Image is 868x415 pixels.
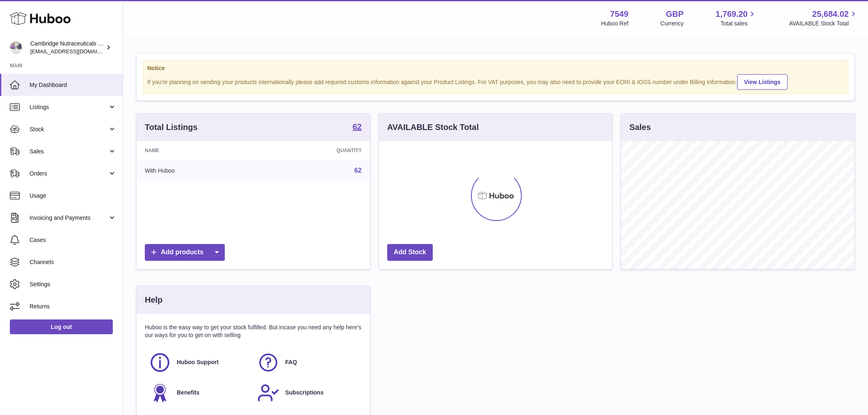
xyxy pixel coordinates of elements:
span: Orders [30,170,108,178]
strong: GBP [666,9,683,20]
div: Huboo Ref [601,20,628,27]
a: 62 [352,123,361,132]
a: Subscriptions [257,382,357,404]
a: Add products [145,244,225,261]
a: Huboo Support [149,351,249,374]
span: Listings [30,103,108,111]
span: [EMAIL_ADDRESS][DOMAIN_NAME] [30,48,121,55]
strong: 62 [352,123,361,131]
span: Total sales [720,20,757,27]
span: FAQ [285,358,297,366]
span: Benefits [177,389,199,397]
span: Subscriptions [285,389,323,397]
span: Usage [30,192,116,200]
span: Sales [30,148,108,155]
a: View Listings [737,74,788,90]
th: Quantity [260,141,370,160]
td: With Huboo [137,160,260,181]
span: AVAILABLE Stock Total [789,20,858,27]
h3: AVAILABLE Stock Total [387,122,479,133]
th: Name [137,141,260,160]
div: Currency [660,20,684,27]
a: Add Stock [387,244,433,261]
strong: 7549 [610,9,628,20]
a: 1,769.20 Total sales [716,9,757,27]
h3: Sales [629,122,651,133]
a: 62 [354,167,362,174]
span: Invoicing and Payments [30,214,108,222]
span: Settings [30,280,116,288]
div: Cambridge Nutraceuticals Ltd [30,40,104,55]
img: qvc@camnutra.com [10,41,22,54]
span: 25,684.02 [812,9,849,20]
h3: Help [145,294,162,306]
span: Cases [30,236,116,244]
span: 1,769.20 [716,9,748,20]
a: Log out [10,319,113,334]
span: My Dashboard [30,81,116,89]
div: If you're planning on sending your products internationally please add required customs informati... [147,73,844,90]
strong: Notice [147,64,844,72]
h3: Total Listings [145,122,198,133]
a: FAQ [257,351,357,374]
a: Benefits [149,382,249,404]
span: Returns [30,303,116,310]
span: Channels [30,258,116,266]
span: Huboo Support [177,358,219,366]
a: 25,684.02 AVAILABLE Stock Total [789,9,858,27]
span: Stock [30,125,108,133]
p: Huboo is the easy way to get your stock fulfilled. But incase you need any help here's our ways f... [145,324,362,339]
